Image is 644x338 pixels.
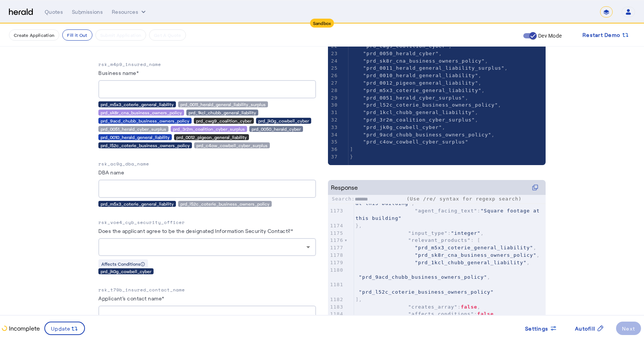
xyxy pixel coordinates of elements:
button: Settings [519,322,563,335]
span: "prd_sk8r_cna_business_owners_policy" [363,58,485,64]
label: Applicant's contact name* [98,295,164,301]
span: } [350,154,353,159]
span: Settings [525,325,548,332]
div: prd_l52c_coterie_business_owners_policy [98,142,192,148]
div: 33 [328,124,339,131]
span: "prd_l52c_coterie_business_owners_policy" [359,289,494,295]
span: "relevant_products" [408,237,471,243]
div: prd_1kcl_chubb_general_liability [186,110,258,116]
label: Does the applicant agree to be the designated Information Security Contact?* [98,228,293,234]
span: "prd_9acd_chubb_business_owners_policy" [359,274,487,280]
span: "prd_1kcl_chubb_general_liability" [415,260,527,265]
span: , [356,245,537,250]
div: 30 [328,101,339,109]
span: "prd_0051_herald_cyber_surplus" [363,95,465,101]
span: , [350,102,501,108]
span: , [350,117,478,123]
span: ] [350,146,353,152]
span: , [356,252,540,258]
p: rsk_m4p9_insured_name [98,61,316,68]
span: "prd_m5x3_coterie_general_liability" [415,245,533,250]
span: : [356,208,543,221]
input: Search: [355,196,403,203]
span: : , [356,311,497,317]
p: rsk_voe4_cyb_security_officer [98,219,316,226]
img: Herald Logo [9,9,33,16]
span: , [350,110,478,115]
span: "prd_m5x3_coterie_general_liability" [363,88,482,93]
span: , [350,88,485,93]
span: "prd_0050_herald_cyber" [363,51,439,56]
span: "prd_9acd_chubb_business_owners_policy" [363,132,491,138]
span: , [350,124,445,130]
div: 23 [328,50,339,57]
div: 1177 [328,244,344,252]
div: Affects Conditions [98,259,148,268]
span: , [350,58,488,64]
div: 1181 [328,281,344,288]
div: prd_cwg9_coalition_cyber [194,118,254,124]
span: }, [356,223,362,228]
div: 1173 [328,207,344,215]
span: , [350,51,442,56]
div: Sandbox [310,19,334,28]
span: "prd_l52c_coterie_business_owners_policy" [363,102,498,108]
div: Response [331,183,358,192]
div: 1174 [328,222,344,230]
span: , [350,73,482,78]
div: prd_9acd_chubb_business_owners_policy [98,118,192,124]
span: "agent_facing_text" [415,208,477,214]
span: "prd_jk0g_cowbell_cyber" [363,124,442,130]
span: Autofill [575,325,595,332]
span: "prd_0010_herald_general_liability" [363,73,478,78]
span: , [350,65,508,71]
span: "Square footage at this building" [356,208,543,221]
span: (Use /re/ syntax for regexp search) [407,196,522,202]
label: DBA name [98,169,124,176]
div: 25 [328,64,339,72]
div: 1183 [328,303,344,311]
span: , [350,95,468,101]
div: prd_0051_herald_cyber_surplus [98,126,168,132]
div: 36 [328,146,339,153]
div: prd_jk0g_cowbell_cyber [256,118,311,124]
span: : , [356,304,481,310]
div: 1175 [328,230,344,237]
div: 1182 [328,296,344,303]
span: "prd_c4ow_cowbell_cyber_surplus" [363,139,468,145]
div: 28 [328,87,339,94]
div: 34 [328,131,339,139]
span: "prd_0011_herald_general_liability_surplus" [363,65,505,71]
div: 1180 [328,266,344,274]
button: Autofill [569,322,610,335]
span: Restart Demo [583,31,620,40]
span: Update [51,325,71,332]
div: prd_0050_herald_cyber [249,126,303,132]
div: 1179 [328,259,344,266]
div: prd_m5x3_coterie_general_liability [98,201,176,207]
div: Quotes [45,8,63,16]
span: "prd_sk8r_cna_business_owners_policy" [415,252,537,258]
span: "prd_3r2m_coalition_cyber_surplus" [363,117,475,123]
label: Search: [332,196,403,202]
div: prd_sk8r_cna_business_owners_policy [98,110,184,116]
span: "creates_array" [408,304,457,310]
span: "affects_conditions" [408,311,474,317]
p: rsk_ac9g_dba_name [98,160,316,168]
button: Update [44,322,85,335]
div: 1184 [328,310,344,318]
span: , [350,80,482,86]
div: 1178 [328,252,344,259]
div: prd_3r2m_coalition_cyber_surplus [171,126,247,132]
button: Create Application [9,29,59,41]
p: rsk_t79b_insured_contact_name [98,286,316,294]
div: Submissions [72,8,103,16]
span: "prd_0012_pigeon_general_liability" [363,80,478,86]
div: prd_l52c_coterie_business_owners_policy [178,201,272,207]
span: , [350,43,452,49]
button: Restart Demo [577,28,635,42]
div: 37 [328,153,339,161]
span: : [ [356,237,481,243]
herald-code-block: Response [328,180,546,323]
p: Incomplete [7,324,40,333]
